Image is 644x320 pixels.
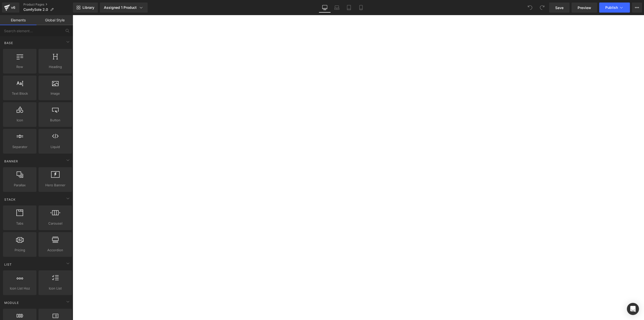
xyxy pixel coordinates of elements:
div: v6 [10,4,16,11]
span: Parallax [5,183,35,188]
span: Accordion [40,247,70,253]
span: Icon List [40,286,70,291]
button: Publish [599,3,630,13]
a: New Library [73,3,98,13]
a: Product Pages [23,3,73,7]
span: Tabs [5,221,35,226]
a: Tablet [343,3,355,13]
span: Icon [5,118,35,123]
span: Button [40,118,70,123]
span: Hero Banner [40,183,70,188]
a: Mobile [355,3,367,13]
span: ComfySole 2.0 [23,8,48,12]
span: List [4,262,12,267]
a: Desktop [319,3,331,13]
span: Icon List Hoz [5,286,35,291]
span: Stack [4,197,16,202]
span: Row [5,64,35,69]
span: Text Block [5,91,35,96]
span: Banner [4,159,19,164]
span: Pricing [5,247,35,253]
span: Base [4,41,14,45]
span: Image [40,91,70,96]
span: Separator [5,144,35,150]
span: Module [4,300,19,305]
button: Redo [537,3,547,13]
button: More [632,3,642,13]
span: Publish [605,6,618,10]
a: Laptop [331,3,343,13]
span: Preview [578,5,591,10]
span: Liquid [40,144,70,150]
div: Open Intercom Messenger [627,303,639,315]
div: Assigned 1 Product [104,5,144,10]
a: Preview [572,3,597,13]
span: Save [555,5,563,10]
a: v6 [2,3,19,13]
button: Undo [525,3,535,13]
a: Global Style [36,15,73,25]
span: Heading [40,64,70,69]
span: Library [83,5,94,10]
span: Carousel [40,221,70,226]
